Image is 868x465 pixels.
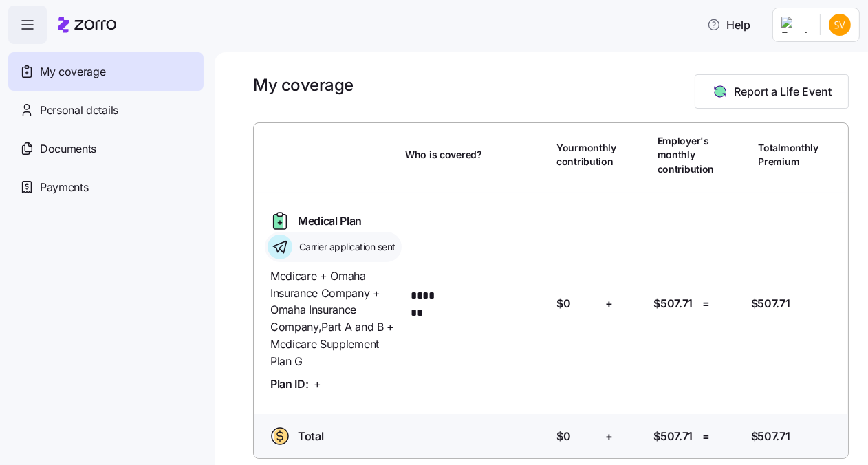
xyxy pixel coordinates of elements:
span: Carrier application sent [295,240,395,254]
button: Report a Life Event [695,74,849,109]
span: Total monthly Premium [758,141,818,169]
span: + [605,295,613,312]
span: Employer's monthly contribution [658,134,715,176]
span: Your monthly contribution [556,141,616,169]
span: $507.71 [653,295,693,312]
a: My coverage [8,52,204,91]
span: $0 [556,428,570,445]
span: Documents [40,140,96,158]
span: $507.71 [653,428,693,445]
span: $507.71 [751,428,790,445]
h1: My coverage [253,74,354,96]
span: Total [298,428,323,445]
span: + [605,428,613,445]
span: Medical Plan [298,213,362,230]
span: $0 [556,295,570,312]
span: Medicare + Omaha Insurance Company + Omaha Insurance Company , Part A and B + Medicare Supplement... [270,268,394,370]
a: Personal details [8,91,204,129]
span: + [314,376,321,393]
span: Payments [40,179,88,196]
span: My coverage [40,63,105,80]
button: Help [696,11,761,39]
img: 026e3cd57788412bd702e8a12b18fb60 [829,14,851,36]
span: = [702,295,710,312]
img: Employer logo [781,17,809,33]
span: Personal details [40,102,118,119]
span: Help [707,17,750,33]
a: Documents [8,129,204,168]
span: Who is covered? [405,148,482,162]
span: Report a Life Event [734,83,832,100]
a: Payments [8,168,204,206]
span: $507.71 [751,295,790,312]
span: = [702,428,710,445]
span: Plan ID: [270,376,308,393]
